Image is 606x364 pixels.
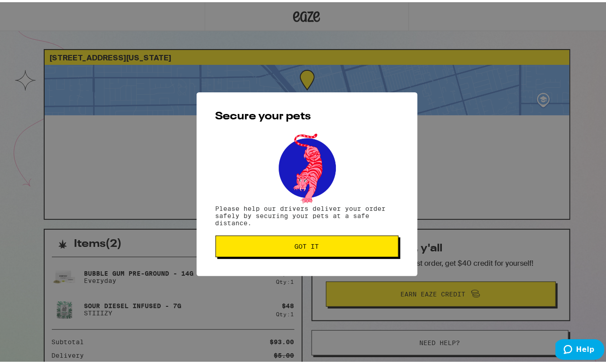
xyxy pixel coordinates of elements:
span: Got it [295,241,319,247]
h2: Secure your pets [216,109,399,120]
iframe: Opens a widget where you can find more information [555,337,605,359]
img: pets [270,129,344,203]
p: Please help our drivers deliver your order safely by securing your pets at a safe distance. [216,203,399,224]
button: Got it [216,233,399,255]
